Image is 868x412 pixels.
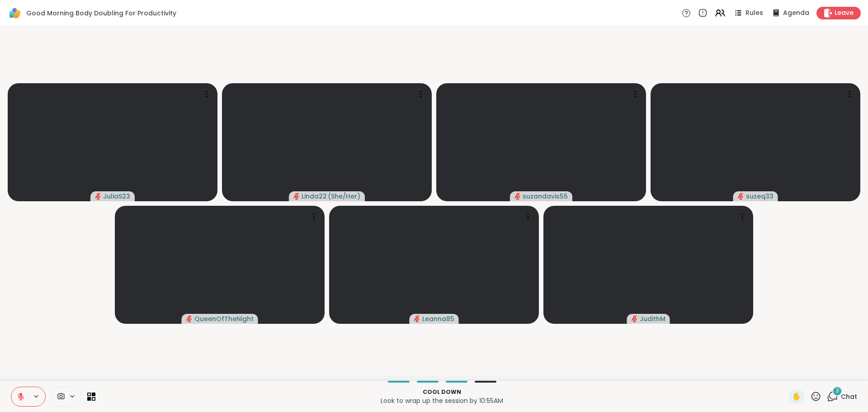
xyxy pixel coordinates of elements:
[26,9,176,18] span: Good Morning Body Doubling For Productivity
[746,192,774,201] span: suzeq33
[632,316,638,322] span: audio-muted
[101,396,783,405] p: Look to wrap up the session by 10:55AM
[186,316,193,322] span: audio-muted
[293,193,300,199] span: audio-muted
[738,193,744,199] span: audio-muted
[835,9,854,18] span: Leave
[328,192,360,201] span: ( She/Her )
[302,192,327,201] span: Linda22
[836,387,839,395] span: 3
[745,9,763,18] span: Rules
[95,193,101,199] span: audio-muted
[640,314,665,323] span: JudithM
[514,193,521,199] span: audio-muted
[841,392,857,401] span: Chat
[523,192,568,201] span: suzandavis55
[101,388,783,396] p: Cool down
[422,314,454,323] span: Leanna85
[414,316,420,322] span: audio-muted
[103,192,130,201] span: JuliaS23
[792,391,801,402] span: ✋
[783,9,809,18] span: Agenda
[7,5,23,21] img: ShareWell Logomark
[194,314,254,323] span: QueenOfTheNight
